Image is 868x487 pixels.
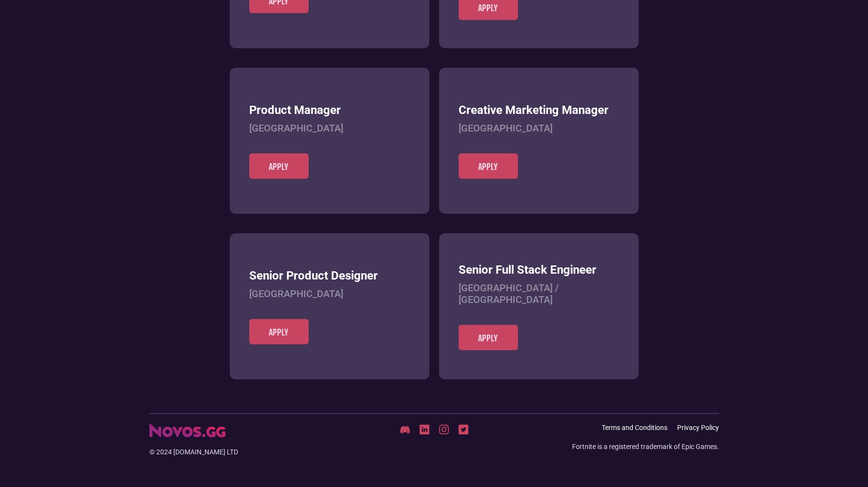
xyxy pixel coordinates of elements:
[459,103,619,153] a: Creative Marketing Manager[GEOGRAPHIC_DATA]
[459,103,619,117] h3: Creative Marketing Manager
[602,424,667,432] a: Terms and Conditions
[149,447,339,457] div: © 2024 [DOMAIN_NAME] LTD
[249,319,309,344] a: Apply
[459,282,619,305] h4: [GEOGRAPHIC_DATA] / [GEOGRAPHIC_DATA]
[459,153,518,179] a: Apply
[249,103,410,117] h3: Product Manager
[459,325,518,350] a: Apply
[459,263,619,277] h3: Senior Full Stack Engineer
[572,442,719,451] div: Fortnite is a registered trademark of Epic Games.
[249,103,410,153] a: Product Manager[GEOGRAPHIC_DATA]
[459,263,619,325] a: Senior Full Stack Engineer[GEOGRAPHIC_DATA] / [GEOGRAPHIC_DATA]
[459,122,619,134] h4: [GEOGRAPHIC_DATA]
[249,269,410,283] h3: Senior Product Designer
[677,424,719,432] a: Privacy Policy
[249,288,410,300] h4: [GEOGRAPHIC_DATA]
[249,153,309,179] a: Apply
[249,269,410,319] a: Senior Product Designer[GEOGRAPHIC_DATA]
[249,122,410,134] h4: [GEOGRAPHIC_DATA]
